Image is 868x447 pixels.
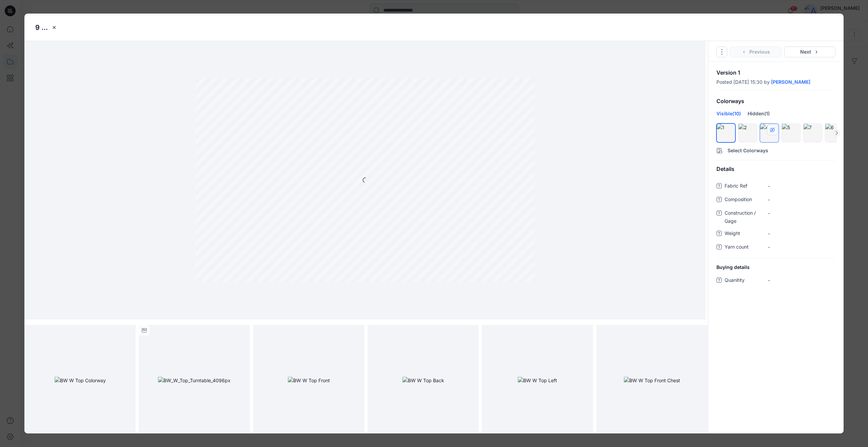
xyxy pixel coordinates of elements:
[716,264,750,271] span: Buying details
[708,144,844,155] button: Select Colorways
[55,377,106,384] img: BW W Top Colorway
[708,93,844,110] div: Colorways
[518,377,557,384] img: BW W Top Left
[748,110,770,122] div: Hidden (1)
[768,182,835,190] span: -
[716,70,835,75] p: Version 1
[35,22,49,33] p: 9 SEERSUCKER SHORT SLEEVE
[760,123,779,142] div: hide/show colorway4
[716,110,741,122] div: Visible (10)
[825,123,844,142] div: hide/show colorway6
[803,123,822,142] div: hide/show colorway7
[768,230,835,237] span: -
[738,123,757,142] div: hide/show colorway2
[288,377,330,384] img: BW W Top Front
[158,377,231,384] img: BW_W_Top_Turntable_4096px
[725,182,765,191] span: Fabric Ref
[725,229,765,239] span: Weight
[768,277,835,284] span: -
[768,196,835,203] span: -
[782,123,801,142] div: hide/show colorway5
[768,244,835,251] span: -
[771,79,810,85] a: [PERSON_NAME]
[725,243,765,252] span: Yarn count
[716,79,835,85] div: Posted [DATE] 15:30 by
[725,276,765,286] span: Quanitity
[708,160,844,178] div: Details
[768,210,835,217] span: -
[49,22,60,33] button: close-btn
[767,124,778,135] button: hide/show colorway
[624,377,680,384] img: BW W Top Front Chest
[784,46,836,57] button: Next
[402,377,444,384] img: BW W Top Back
[716,123,735,142] div: hide/show colorway1
[716,46,727,57] button: Options
[725,209,765,225] span: Construction / Gage
[725,195,765,205] span: Composition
